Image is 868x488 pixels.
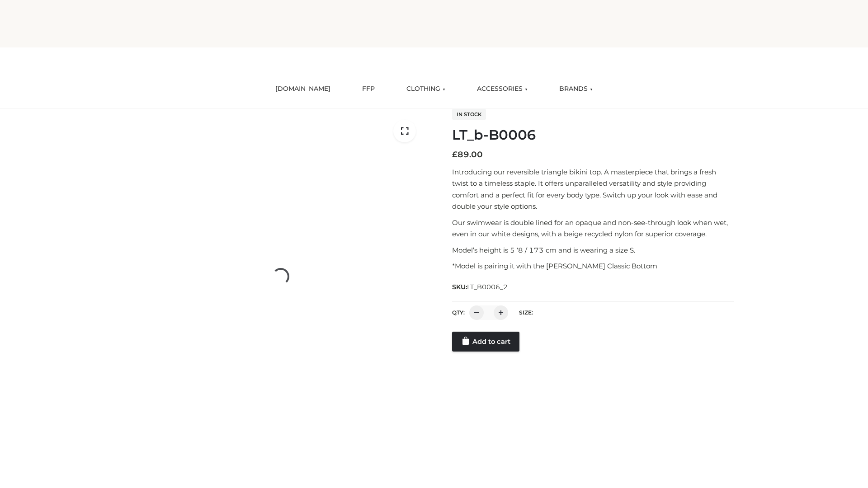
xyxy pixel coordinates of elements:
a: Add to cart [452,332,519,352]
span: £ [452,150,458,160]
p: *Model is pairing it with the [PERSON_NAME] Classic Bottom [452,260,734,272]
a: [DOMAIN_NAME] [269,79,337,99]
span: LT_B0006_2 [467,283,508,291]
label: QTY: [452,309,465,316]
h1: LT_b-B0006 [452,127,734,143]
a: CLOTHING [400,79,452,99]
p: Our swimwear is double lined for an opaque and non-see-through look when wet, even in our white d... [452,217,734,240]
label: Size: [519,309,533,316]
p: Model’s height is 5 ‘8 / 173 cm and is wearing a size S. [452,244,734,256]
span: In stock [452,109,486,120]
a: ACCESSORIES [470,79,534,99]
a: BRANDS [552,79,599,99]
bdi: 89.00 [452,150,483,160]
p: Introducing our reversible triangle bikini top. A masterpiece that brings a fresh twist to a time... [452,166,734,212]
a: FFP [355,79,382,99]
span: SKU: [452,282,509,292]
